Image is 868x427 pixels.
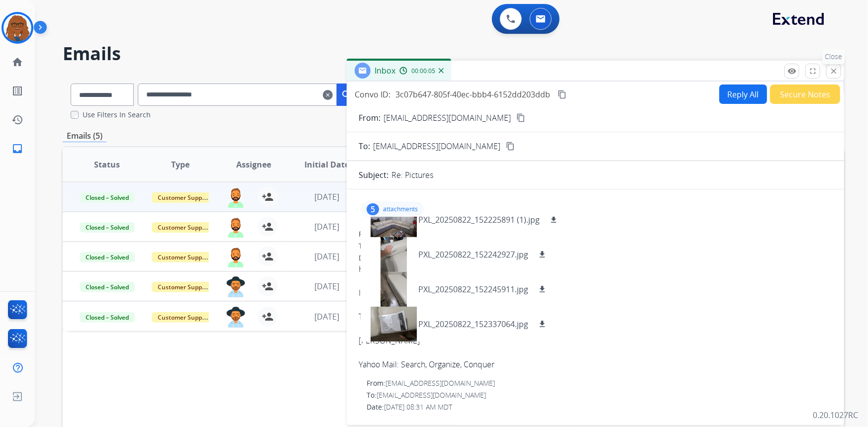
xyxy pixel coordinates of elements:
[383,205,418,213] p: attachments
[549,215,558,224] mat-icon: download
[418,318,528,330] p: PXL_20250822_152337064.jpg
[395,89,550,100] span: 3c07b647-805f-40ec-bbb4-6152dd203ddb
[226,276,246,297] img: agent-avatar
[386,378,495,388] span: [EMAIL_ADDRESS][DOMAIN_NAME]
[787,67,796,76] mat-icon: remove_red_eye
[94,159,120,171] span: Status
[262,251,274,262] mat-icon: person_add
[314,311,339,322] span: [DATE]
[359,287,832,299] div: I just sent a separate email containing my invoice from last June.
[359,359,494,370] a: Yahoo Mail: Search, Organize, Conquer
[11,114,23,126] mat-icon: history
[152,282,216,292] span: Customer Support
[171,159,190,171] span: Type
[262,191,274,203] mat-icon: person_add
[226,247,246,267] img: agent-avatar
[377,390,486,400] span: [EMAIL_ADDRESS][DOMAIN_NAME]
[11,143,23,155] mat-icon: inbox
[813,409,858,421] p: 0.20.1027RC
[770,85,840,104] button: Secure Notes
[80,282,135,292] span: Closed – Solved
[359,241,832,251] div: To:
[359,140,370,152] p: To:
[538,285,547,294] mat-icon: download
[11,56,23,68] mat-icon: home
[373,140,500,152] span: [EMAIL_ADDRESS][DOMAIN_NAME]
[359,112,381,124] p: From:
[384,112,511,124] p: [EMAIL_ADDRESS][DOMAIN_NAME]
[391,169,433,181] p: Re: Pictures
[226,307,246,328] img: agent-avatar
[323,89,333,101] mat-icon: clear
[538,250,547,259] mat-icon: download
[63,130,106,142] p: Emails (5)
[314,221,339,232] span: [DATE]
[826,64,841,79] button: Close
[80,252,135,262] span: Closed – Solved
[355,88,390,100] p: Convo ID:
[152,252,216,262] span: Customer Support
[367,378,832,388] div: From:
[719,85,767,104] button: Reply All
[359,229,832,239] div: From:
[359,263,832,370] span: Hello,
[359,311,832,323] div: Thanks,
[823,49,845,64] p: Close
[304,159,349,171] span: Initial Date
[262,280,274,292] mat-icon: person_add
[226,187,246,208] img: agent-avatar
[367,203,379,215] div: 5
[418,214,540,226] p: PXL_20250822_152225891 (1).jpg
[829,67,838,76] mat-icon: close
[3,14,31,42] img: avatar
[11,85,23,97] mat-icon: list_alt
[80,312,135,323] span: Closed – Solved
[80,222,135,233] span: Closed – Solved
[262,311,274,323] mat-icon: person_add
[152,222,216,233] span: Customer Support
[63,44,844,64] h2: Emails
[418,249,528,260] p: PXL_20250822_152242927.jpg
[236,159,271,171] span: Assignee
[359,253,832,263] div: Date:
[367,390,832,400] div: To:
[80,192,135,203] span: Closed – Solved
[411,67,435,75] span: 00:00:05
[538,320,547,329] mat-icon: download
[314,251,339,262] span: [DATE]
[83,110,151,120] label: Use Filters In Search
[152,192,216,203] span: Customer Support
[152,312,216,323] span: Customer Support
[359,335,832,346] div: [PERSON_NAME]
[341,89,353,101] mat-icon: search
[384,402,452,412] span: [DATE] 08:31 AM MDT
[314,281,339,292] span: [DATE]
[418,283,528,295] p: PXL_20250822_152245911.jpg
[314,191,339,202] span: [DATE]
[262,221,274,233] mat-icon: person_add
[516,113,525,122] mat-icon: content_copy
[226,217,246,238] img: agent-avatar
[558,90,567,99] mat-icon: content_copy
[506,142,515,151] mat-icon: content_copy
[367,402,832,412] div: Date:
[359,169,388,181] p: Subject:
[808,67,817,76] mat-icon: fullscreen
[375,65,395,76] span: Inbox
